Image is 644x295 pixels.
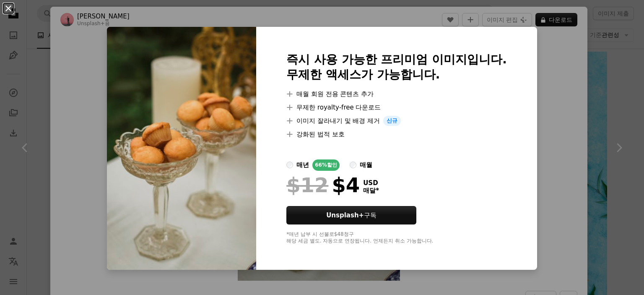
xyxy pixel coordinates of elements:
div: *매년 납부 시 선불로 $48 청구 해당 세금 별도. 자동으로 연장됩니다. 언제든지 취소 가능합니다. [286,231,507,245]
div: 66% 할인 [312,159,340,171]
span: 신규 [383,116,401,126]
span: USD [363,179,379,187]
div: 매월 [360,160,372,170]
span: $12 [286,174,328,196]
h2: 즉시 사용 가능한 프리미엄 이미지입니다. 무제한 액세스가 가능합니다. [286,52,507,82]
div: 매년 [296,160,309,170]
input: 매년66%할인 [286,162,293,168]
li: 무제한 royalty-free 다운로드 [286,102,507,112]
input: 매월 [350,162,356,168]
li: 매월 회원 전용 콘텐츠 추가 [286,89,507,99]
img: premium_photo-1668698356199-110c7e18e175 [107,27,256,270]
strong: Unsplash+ [326,211,364,219]
li: 이미지 잘라내기 및 배경 제거 [286,116,507,126]
button: Unsplash+구독 [286,206,416,225]
li: 강화된 법적 보호 [286,129,507,139]
div: $4 [286,174,360,196]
